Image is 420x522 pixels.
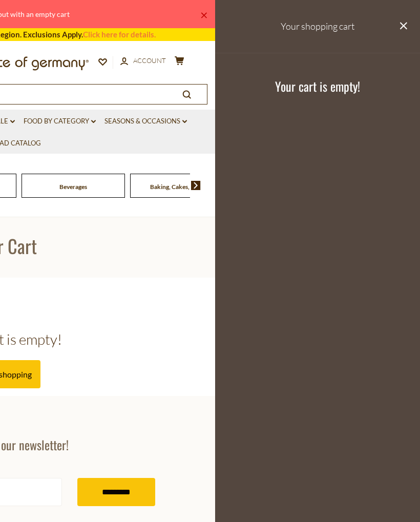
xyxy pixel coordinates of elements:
[228,78,407,94] h3: Your cart is empty!
[150,183,214,191] a: Baking, Cakes, Desserts
[59,183,87,191] a: Beverages
[120,55,166,67] a: Account
[191,181,201,190] img: next arrow
[201,12,207,18] a: ×
[104,116,187,127] a: Seasons & Occasions
[133,56,166,65] span: Account
[83,30,156,39] a: Click here for details.
[24,116,96,127] a: Food By Category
